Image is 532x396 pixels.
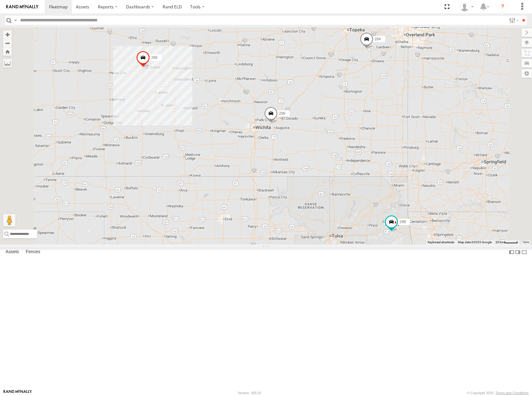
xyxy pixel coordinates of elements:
div: © Copyright 2025 - [467,391,529,395]
label: Fences [23,248,43,257]
a: Terms [523,241,529,243]
div: Version: 305.01 [238,391,261,395]
button: Zoom in [3,30,12,39]
button: Drag Pegman onto the map to open Street View [3,214,15,227]
button: Zoom Home [3,47,12,56]
button: Keyboard shortcuts [428,240,454,244]
label: Measure [3,59,12,68]
a: Terms and Conditions [496,391,529,395]
label: Map Settings [521,69,532,78]
span: Map data ©2025 Google [458,240,492,244]
i: ? [498,2,508,12]
img: rand-logo.svg [6,5,38,9]
label: Search Query [13,16,18,25]
div: Shane Miller [458,2,476,11]
label: Hide Summary Table [521,248,527,257]
button: Map Scale: 20 km per 40 pixels [494,240,520,244]
span: 298 [399,219,406,224]
span: 268 [151,55,157,60]
span: 20 km [495,240,504,244]
button: Zoom out [3,39,12,47]
span: 296 [279,111,285,116]
label: Dock Summary Table to the Left [508,248,515,257]
span: 264 [375,37,381,41]
label: Dock Summary Table to the Right [515,248,521,257]
a: Visit our Website [3,390,32,396]
label: Assets [2,248,22,257]
label: Search Filter Options [507,16,520,25]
